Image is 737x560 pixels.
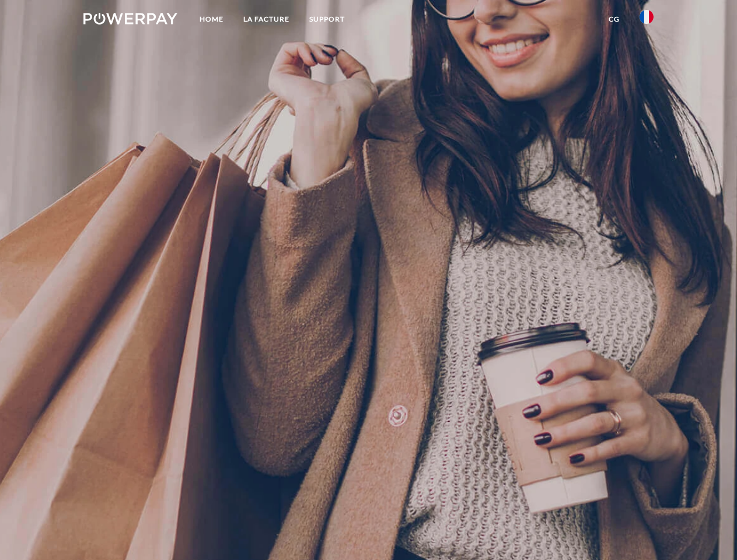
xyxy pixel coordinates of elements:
[190,9,233,30] a: Home
[83,13,177,24] img: logo-powerpay-white.svg
[640,10,654,24] img: fr
[299,9,355,30] a: Support
[233,9,299,30] a: LA FACTURE
[599,9,630,30] a: CG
